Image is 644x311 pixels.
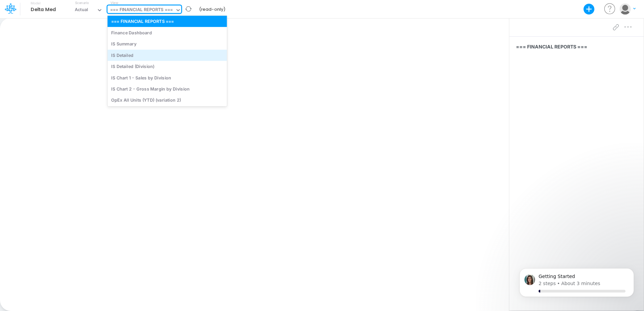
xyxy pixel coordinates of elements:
iframe: Intercom notifications message [509,261,644,308]
label: View [110,0,118,5]
div: Actual [75,6,88,14]
iframe: FastComments [516,56,644,149]
div: === DEPARTMENT T&E REPORTS === [107,106,227,117]
b: (read-only) [199,6,226,12]
label: Scenario [75,0,89,5]
b: Delta Med [31,7,56,13]
label: Model [31,1,41,5]
div: Finance Dashboard [107,27,227,38]
div: IS Summary [107,38,227,49]
div: OpEx All Units (YTD) (variation 2) [107,95,227,106]
div: === FINANCIAL REPORTS === [110,6,173,14]
div: IS Detailed [107,49,227,61]
div: IS Detailed (Division) [107,61,227,72]
div: === FINANCIAL REPORTS === [107,16,227,27]
div: IS Chart 1 - Sales by Division [107,72,227,83]
span: === FINANCIAL REPORTS === [516,43,640,50]
div: IS Chart 2 - Gross Margin by Division [107,83,227,94]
